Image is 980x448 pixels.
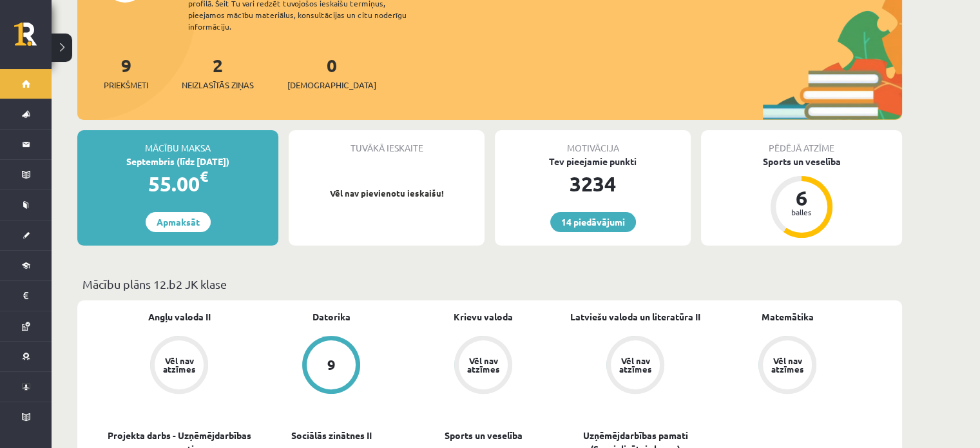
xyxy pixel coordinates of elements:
[103,336,255,396] a: Vēl nav atzīmes
[327,358,336,372] div: 9
[559,336,711,396] a: Vēl nav atzīmes
[711,336,863,396] a: Vēl nav atzīmes
[295,187,478,200] p: Vēl nav pievienotu ieskaišu!
[291,429,372,442] a: Sociālās zinātnes II
[289,130,485,155] div: Tuvākā ieskaite
[287,54,376,92] a: 0[DEMOGRAPHIC_DATA]
[161,356,197,373] div: Vēl nav atzīmes
[104,79,148,92] span: Priekšmeti
[14,23,52,55] a: Rīgas 1. Tālmācības vidusskola
[495,168,691,199] div: 3234
[701,130,902,155] div: Pēdējā atzīme
[182,54,254,92] a: 2Neizlasītās ziņas
[769,356,805,373] div: Vēl nav atzīmes
[200,167,208,186] span: €
[495,130,691,155] div: Motivācija
[617,356,653,373] div: Vēl nav atzīmes
[77,168,278,199] div: 55.00
[255,336,407,396] a: 9
[495,155,691,168] div: Tev pieejamie punkti
[550,212,636,232] a: 14 piedāvājumi
[312,310,351,324] a: Datorika
[182,79,254,92] span: Neizlasītās ziņas
[465,356,501,373] div: Vēl nav atzīmes
[77,130,278,155] div: Mācību maksa
[762,310,814,324] a: Matemātika
[454,310,513,324] a: Krievu valoda
[104,54,148,92] a: 9Priekšmeti
[148,310,211,324] a: Angļu valoda II
[287,79,376,92] span: [DEMOGRAPHIC_DATA]
[782,208,821,216] div: balles
[407,336,559,396] a: Vēl nav atzīmes
[782,188,821,208] div: 6
[77,155,278,168] div: Septembris (līdz [DATE])
[445,429,523,442] a: Sports un veselība
[570,310,700,324] a: Latviešu valoda un literatūra II
[701,155,902,168] div: Sports un veselība
[82,275,897,293] p: Mācību plāns 12.b2 JK klase
[701,155,902,240] a: Sports un veselība 6 balles
[146,212,211,232] a: Apmaksāt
